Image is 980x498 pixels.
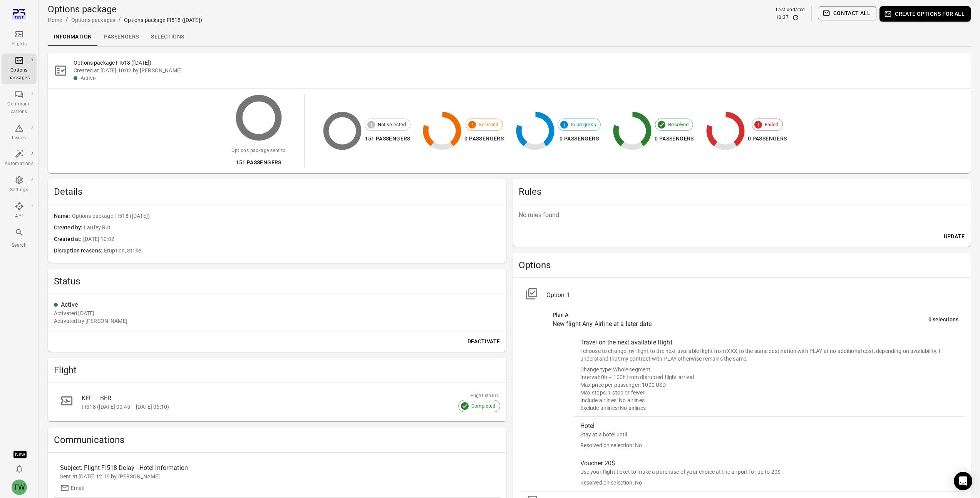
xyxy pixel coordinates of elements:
[566,121,600,129] span: In progress
[464,134,504,144] div: 0 passengers
[48,17,62,23] a: Home
[82,394,482,403] div: KEF – BER
[580,441,959,449] div: Resolved on selection: No
[60,463,385,473] div: Subject: Flight FI518 Delay - Hotel Information
[519,211,965,220] p: No rules found
[580,366,959,373] div: Change type: Whole segment
[231,147,285,155] div: Options package sent to
[48,28,971,46] div: Local navigation
[2,199,37,222] a: API
[474,121,503,129] span: Selected
[748,134,787,144] div: 0 passengers
[928,316,958,324] div: 0 selections
[48,28,98,46] a: Information
[458,392,500,400] div: Flight status:
[145,28,190,46] a: Selections
[792,14,799,22] button: Refresh data
[74,67,965,74] div: Created at [DATE] 10:02 by [PERSON_NAME]
[83,235,500,244] span: [DATE] 10:02
[580,421,959,431] div: Hotel
[519,259,965,271] h2: Options
[54,459,500,497] a: Subject: Flight FI518 Delay - Hotel InformationSent at [DATE] 12:19 by [PERSON_NAME]Email
[5,242,34,249] div: Search
[5,40,34,48] div: Flights
[464,334,503,349] button: Deactivate
[54,317,127,325] div: Activated by [PERSON_NAME]
[54,235,83,244] span: Created at
[12,461,27,476] button: Notifications
[54,185,500,198] h2: Details
[54,212,72,221] span: Name
[98,28,145,46] a: Passengers
[580,381,959,389] div: Max price per passenger: 1000 USD
[519,185,965,198] h2: Rules
[54,364,500,376] h2: Flight
[54,434,500,446] h2: Communications
[5,186,34,194] div: Settings
[124,16,202,24] div: Options package FI518 ([DATE])
[2,53,37,84] a: Options packages
[580,459,959,468] div: Voucher 20$
[553,319,928,329] div: New flight Any Airline at a later date
[2,27,37,50] a: Flights
[82,403,482,411] div: FI518 ([DATE] 00:45 – [DATE] 06:10)
[104,247,500,255] span: Eruption, Strike
[5,160,34,168] div: Automations
[54,309,94,317] div: 2 Sep 2025 10:02
[761,121,782,129] span: Failed
[84,224,500,232] span: Laufey Rut
[8,476,30,498] button: Tony Wang
[580,347,959,363] div: I choose to change my flight to the next available flight from XXX to the same destination with P...
[553,311,928,319] div: Plan A
[558,134,601,144] div: 0 passengers
[48,3,202,15] h1: Options package
[60,473,494,480] div: Sent at [DATE] 12:19 by [PERSON_NAME]
[580,373,959,381] div: Interval: 0h – 100h from disrupted flight arrival
[74,59,965,67] h2: Options package FI518 ([DATE])
[580,396,959,404] div: Include airlines: No airlines
[80,74,965,82] div: Active
[48,15,202,25] nav: Breadcrumbs
[61,300,500,309] div: Active
[2,87,37,118] a: Communi-cations
[54,247,104,255] span: Disruption reasons
[5,134,34,142] div: Issues
[580,479,959,486] div: Resolved on selection: No
[71,17,115,23] a: Options packages
[54,275,500,287] h2: Status
[365,134,411,144] div: 151 passengers
[580,389,959,396] div: Max stops: 1 stop or fewer
[2,121,37,144] a: Issues
[72,212,500,221] span: Options package FI518 ([DATE])
[580,431,959,438] div: Stay at a hotel until
[954,472,972,490] div: Open Intercom Messenger
[546,291,959,300] div: Option 1
[580,468,959,476] div: Use your flight ticket to make a purchase of your choice at the airport for up to 20$
[231,158,285,167] div: 151 passengers
[941,229,968,244] button: Update
[5,100,34,116] div: Communi-cations
[54,224,84,232] span: Created by
[12,480,27,495] div: TW
[655,134,694,144] div: 0 passengers
[467,402,499,410] span: Completed
[5,212,34,220] div: API
[580,404,959,412] div: Exclude airlines: No airlines
[374,121,410,129] span: Not selected
[664,121,693,129] span: Resolved
[776,6,805,14] div: Last updated
[118,15,121,25] li: /
[879,6,971,22] button: Create options for all
[580,338,959,347] div: Travel on the next available flight
[54,389,500,415] a: KEF – BERFI518 ([DATE] 00:45 – [DATE] 06:10)
[13,451,27,458] div: Tooltip anchor
[2,147,37,170] a: Automations
[65,15,68,25] li: /
[5,67,34,82] div: Options packages
[776,14,789,22] div: 10:37
[2,226,37,251] button: Search
[818,6,876,20] button: Contact all
[2,173,37,196] a: Settings
[71,484,84,492] div: Email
